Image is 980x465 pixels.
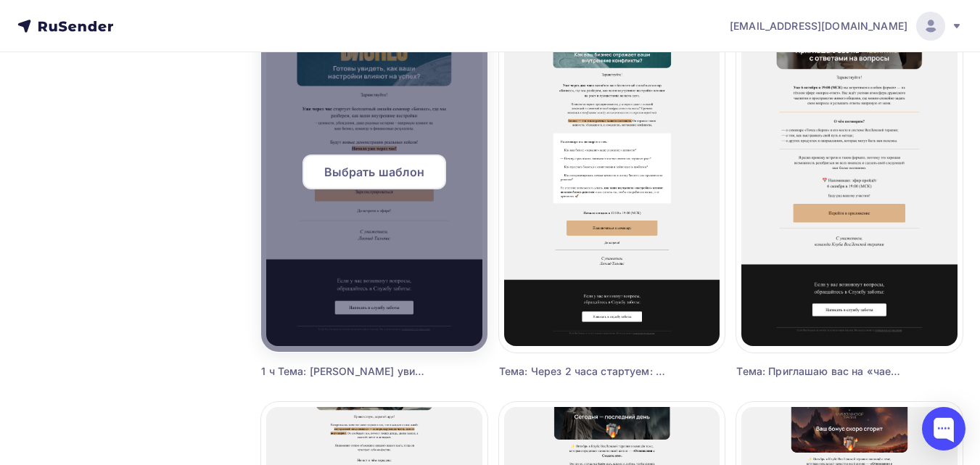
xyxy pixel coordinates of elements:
[499,364,669,379] div: Тема: Через 2 часа стартуем: Как ваш бизнес отражает ваши внутренние конфликты?
[730,19,907,33] span: [EMAIL_ADDRESS][DOMAIN_NAME]
[261,364,431,379] div: 1 ч Тема: [PERSON_NAME] увидеть, как ваши настройки влияют на успех? Через час начинаем «Бизнес»!
[736,364,906,379] div: Тема: Приглашаю вас на «чаепитие» с ответами на вопросы
[324,163,425,181] span: Выбрать шаблон
[730,12,963,41] a: [EMAIL_ADDRESS][DOMAIN_NAME]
